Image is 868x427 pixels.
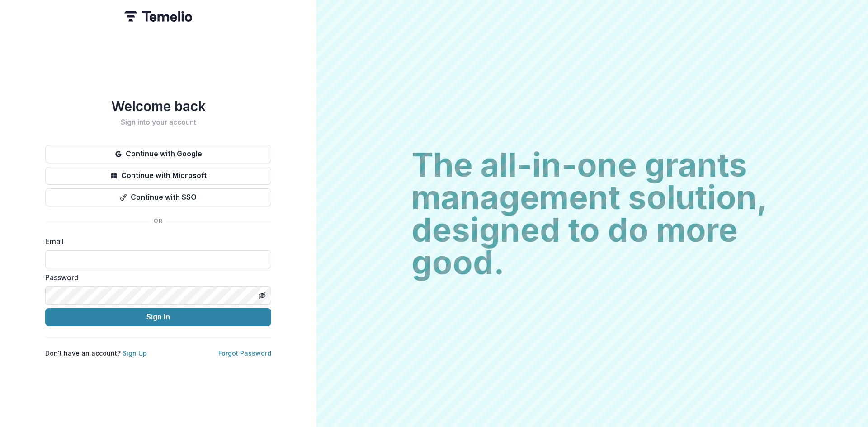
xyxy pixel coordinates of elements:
a: Sign Up [123,349,147,357]
a: Forgot Password [218,349,271,357]
label: Password [45,272,266,283]
p: Don't have an account? [45,348,147,358]
button: Continue with SSO [45,188,271,206]
label: Email [45,236,266,247]
button: Continue with Google [45,145,271,163]
button: Continue with Microsoft [45,167,271,185]
button: Toggle password visibility [255,288,269,303]
img: Temelio [124,11,192,22]
h2: Sign into your account [45,118,271,127]
h1: Welcome back [45,98,271,114]
button: Sign In [45,308,271,326]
